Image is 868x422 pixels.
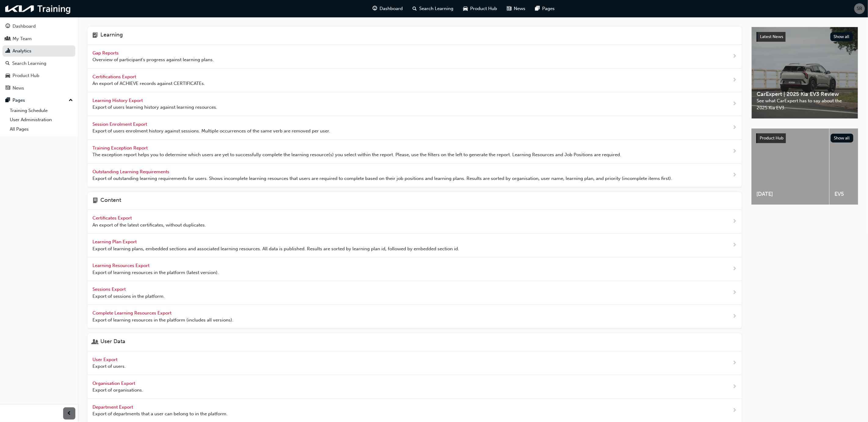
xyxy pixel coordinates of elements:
[88,140,742,164] a: Training Exception Report The exception report helps you to determine which users are yet to succ...
[92,104,217,111] span: Export of users learning history against learning resources.
[92,404,134,410] span: Department Export
[92,222,206,229] span: An export of the latest certificates, without duplicates.
[732,407,737,414] span: next-icon
[373,5,377,12] span: guage-icon
[5,98,10,103] span: pages-icon
[92,80,205,87] span: An export of ACHIEVE records against CERTIFICATEs.
[100,32,123,40] h4: Learning
[92,56,214,63] span: Overview of participant's progress against learning plans.
[760,34,783,39] span: Latest News
[5,61,10,66] span: search-icon
[67,410,72,417] span: prev-icon
[2,95,75,106] button: Pages
[92,50,120,56] span: Gap Reports
[732,265,737,273] span: next-icon
[2,21,75,32] a: Dashboard
[535,5,540,12] span: pages-icon
[732,359,737,367] span: next-icon
[756,191,824,198] span: [DATE]
[7,106,75,115] a: Training Schedule
[92,32,98,40] span: learning-icon
[92,145,149,151] span: Training Exception Report
[92,317,233,324] span: Export of learning resources in the platform (includes all versions).
[88,375,742,399] a: Organisation Export Export of organisations.next-icon
[13,72,39,79] div: Product Hub
[92,74,137,79] span: Certifications Export
[420,5,454,12] span: Search Learning
[88,210,742,234] a: Certificates Export An export of the latest certificates, without duplicates.next-icon
[830,32,853,41] button: Show all
[380,5,403,12] span: Dashboard
[92,287,127,292] span: Sessions Export
[13,97,25,104] div: Pages
[12,60,46,67] div: Search Learning
[732,100,737,108] span: next-icon
[2,58,75,69] a: Search Learning
[5,36,10,42] span: people-icon
[92,151,621,158] span: The exception report helps you to determine which users are yet to successfully complete the lear...
[92,310,173,316] span: Complete Learning Resources Export
[88,164,742,187] a: Outstanding Learning Requirements Export of outstanding learning requirements for users. Shows in...
[732,124,737,132] span: next-icon
[100,338,125,346] h4: User Data
[92,293,165,300] span: Export of sessions in the platform.
[92,245,459,252] span: Export of learning plans, embedded sections and associated learning resources. All data is publis...
[5,86,10,91] span: news-icon
[831,134,854,142] button: Show all
[408,2,459,15] a: search-iconSearch Learning
[756,133,853,143] a: Product HubShow all
[732,289,737,297] span: next-icon
[92,175,672,182] span: Export of outstanding learning requirements for users. Shows incomplete learning resources that u...
[757,97,853,111] span: See what CarExpert has to say about the 2025 Kia EV3.
[92,121,148,127] span: Session Enrolment Export
[92,263,151,268] span: Learning Resources Export
[502,2,531,15] a: news-iconNews
[732,53,737,60] span: next-icon
[2,19,75,95] button: DashboardMy TeamAnalyticsSearch LearningProduct HubNews
[92,410,228,417] span: Export of departments that a user can belong to in the platform.
[13,35,32,42] div: My Team
[88,351,742,375] a: User Export Export of users.next-icon
[7,115,75,125] a: User Administration
[88,69,742,92] a: Certifications Export An export of ACHIEVE records against CERTIFICATEs.next-icon
[5,73,10,79] span: car-icon
[92,387,143,394] span: Export of organisations.
[514,5,526,12] span: News
[92,269,219,276] span: Export of learning resources in the platform (latest version).
[857,5,863,12] span: SR
[92,98,144,103] span: Learning History Export
[760,135,783,141] span: Product Hub
[88,234,742,257] a: Learning Plan Export Export of learning plans, embedded sections and associated learning resource...
[732,241,737,249] span: next-icon
[92,239,138,244] span: Learning Plan Export
[531,2,560,15] a: pages-iconPages
[2,45,75,57] a: Analytics
[2,33,75,44] a: My Team
[3,2,73,15] img: kia-training
[88,257,742,281] a: Learning Resources Export Export of learning resources in the platform (latest version).next-icon
[92,197,98,205] span: page-icon
[732,76,737,84] span: next-icon
[7,125,75,134] a: All Pages
[92,128,330,135] span: Export of users enrolment history against sessions. Multiple occurrences of the same verb are rem...
[463,5,468,12] span: car-icon
[732,383,737,391] span: next-icon
[751,27,858,119] a: Latest NewsShow allCarExpert | 2025 Kia EV3 ReviewSee what CarExpert has to say about the 2025 Ki...
[100,197,121,205] h4: Content
[88,116,742,140] a: Session Enrolment Export Export of users enrolment history against sessions. Multiple occurrences...
[92,363,126,370] span: Export of users.
[5,48,10,54] span: chart-icon
[2,70,75,81] a: Product Hub
[470,5,497,12] span: Product Hub
[13,23,36,30] div: Dashboard
[732,313,737,320] span: next-icon
[92,357,119,362] span: User Export
[2,83,75,94] a: News
[92,381,136,386] span: Organisation Export
[751,128,829,205] a: [DATE]
[542,5,555,12] span: Pages
[732,148,737,155] span: next-icon
[732,218,737,225] span: next-icon
[88,281,742,305] a: Sessions Export Export of sessions in the platform.next-icon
